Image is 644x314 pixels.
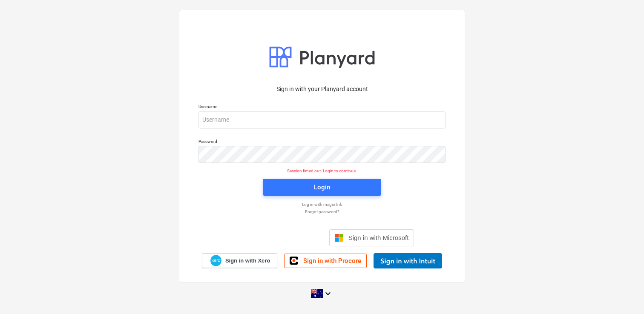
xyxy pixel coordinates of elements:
img: Microsoft logo [335,234,343,242]
p: Password [198,139,446,146]
i: keyboard_arrow_down [323,288,333,299]
p: Session timed out. Login to continue. [193,168,451,174]
a: Sign in with Procore [284,254,367,268]
a: Log in with magic link [194,202,450,207]
img: Xero logo [210,255,221,266]
span: Sign in with Procore [303,257,361,265]
iframe: Sign in with Google Button [226,228,327,247]
iframe: Chat Widget [601,273,644,314]
a: Forgot password? [194,209,450,214]
p: Username [198,104,446,111]
span: Sign in with Xero [225,257,270,265]
button: Login [263,179,381,196]
a: Sign in with Xero [202,253,278,268]
p: Sign in with your Planyard account [198,85,446,94]
span: Sign in with Microsoft [348,234,409,241]
input: Username [198,111,446,128]
div: Login [314,182,330,193]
